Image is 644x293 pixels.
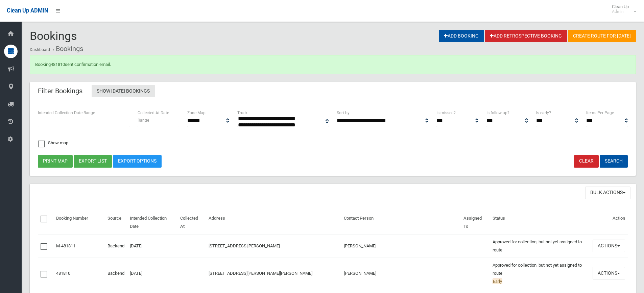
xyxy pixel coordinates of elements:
[105,234,127,258] td: Backend
[593,267,625,279] button: Actions
[439,30,484,42] a: Add Booking
[585,187,630,199] button: Bulk Actions
[612,9,629,14] small: Admin
[490,258,590,289] td: Approved for collection, but not yet assigned to route
[341,234,461,258] td: [PERSON_NAME]
[490,211,590,234] th: Status
[30,29,77,43] span: Bookings
[30,84,91,98] header: Filter Bookings
[74,155,112,168] button: Export list
[600,155,628,168] button: Search
[341,211,461,234] th: Contact Person
[113,155,162,168] a: Export Options
[341,258,461,289] td: [PERSON_NAME]
[56,243,75,248] a: M-481811
[38,155,73,168] button: Print map
[609,4,636,14] span: Clean Up
[485,30,567,42] a: Add Retrospective Booking
[92,85,155,97] a: Show [DATE] Bookings
[209,243,280,248] a: [STREET_ADDRESS][PERSON_NAME]
[574,155,599,168] a: Clear
[51,43,83,55] li: Bookings
[493,278,502,284] span: Early
[105,211,127,234] th: Source
[127,258,177,289] td: [DATE]
[237,109,247,117] label: Truck
[56,271,70,276] a: 481810
[593,240,625,252] button: Actions
[30,55,636,74] div: Booking sent confirmation email.
[209,271,312,276] a: [STREET_ADDRESS][PERSON_NAME][PERSON_NAME]
[206,211,341,234] th: Address
[127,211,177,234] th: Intended Collection Date
[53,211,105,234] th: Booking Number
[461,211,490,234] th: Assigned To
[30,47,50,52] a: Dashboard
[38,141,68,145] span: Show map
[105,258,127,289] td: Backend
[177,211,206,234] th: Collected At
[51,62,65,67] a: 481810
[127,234,177,258] td: [DATE]
[590,211,628,234] th: Action
[490,234,590,258] td: Approved for collection, but not yet assigned to route
[7,7,48,14] span: Clean Up ADMIN
[568,30,636,42] a: Create route for [DATE]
